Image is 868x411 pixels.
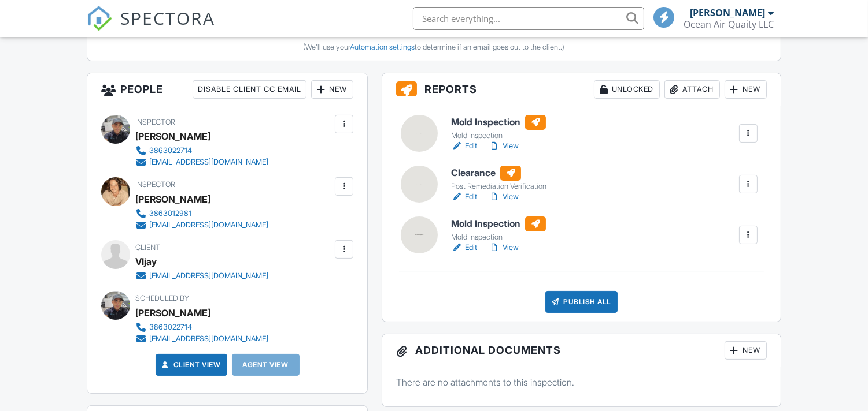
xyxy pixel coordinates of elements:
[451,115,546,130] h6: Mold Inspection
[725,80,767,99] div: New
[135,243,160,252] span: Client
[664,80,720,99] div: Attach
[413,7,644,30] input: Search everything...
[135,270,268,282] a: [EMAIL_ADDRESS][DOMAIN_NAME]
[135,208,268,219] a: 3863012981
[135,156,268,168] a: [EMAIL_ADDRESS][DOMAIN_NAME]
[87,6,112,31] img: The Best Home Inspection Software - Spectora
[96,43,772,52] div: (We'll use your to determine if an email goes out to the client.)
[135,294,189,302] span: Scheduled By
[135,180,175,189] span: Inspector
[87,73,367,106] h3: People
[690,7,765,18] div: [PERSON_NAME]
[135,190,210,208] div: [PERSON_NAME]
[149,209,191,218] div: 3863012981
[451,216,546,242] a: Mold Inspection Mold Inspection
[135,304,210,322] div: [PERSON_NAME]
[451,131,546,140] div: Mold Inspection
[725,341,767,360] div: New
[489,140,519,152] a: View
[135,253,157,270] div: VIjay
[451,166,546,181] h6: Clearance
[149,271,268,281] div: [EMAIL_ADDRESS][DOMAIN_NAME]
[451,166,546,191] a: Clearance Post Remediation Verification
[451,242,477,253] a: Edit
[382,73,780,106] h3: Reports
[149,158,268,167] div: [EMAIL_ADDRESS][DOMAIN_NAME]
[160,359,221,371] a: Client View
[545,291,618,313] div: Publish All
[135,118,175,126] span: Inspector
[135,145,268,156] a: 3863022714
[451,140,477,152] a: Edit
[489,191,519,203] a: View
[684,18,774,30] div: Ocean Air Quaity LLC
[135,322,268,333] a: 3863022714
[149,146,192,155] div: 3863022714
[451,115,546,140] a: Mold Inspection Mold Inspection
[193,80,306,99] div: Disable Client CC Email
[489,242,519,253] a: View
[120,6,215,30] span: SPECTORA
[396,376,766,388] p: There are no attachments to this inspection.
[149,221,268,230] div: [EMAIL_ADDRESS][DOMAIN_NAME]
[451,191,477,203] a: Edit
[350,43,415,51] a: Automation settings
[149,334,268,343] div: [EMAIL_ADDRESS][DOMAIN_NAME]
[135,333,268,345] a: [EMAIL_ADDRESS][DOMAIN_NAME]
[451,216,546,231] h6: Mold Inspection
[382,334,780,367] h3: Additional Documents
[594,80,660,99] div: Unlocked
[135,219,268,231] a: [EMAIL_ADDRESS][DOMAIN_NAME]
[451,182,546,191] div: Post Remediation Verification
[311,80,353,99] div: New
[149,323,192,332] div: 3863022714
[451,233,546,242] div: Mold Inspection
[87,16,215,40] a: SPECTORA
[135,128,210,145] div: [PERSON_NAME]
